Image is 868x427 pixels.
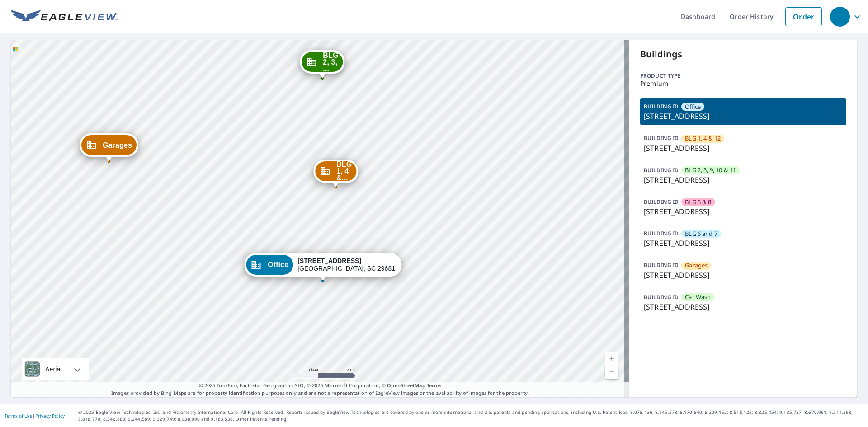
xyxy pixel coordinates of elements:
p: Buildings [640,47,846,61]
p: [STREET_ADDRESS] [644,143,843,154]
a: Current Level 19, Zoom In [605,352,618,365]
span: Car Wash [685,293,711,301]
a: Order [785,7,822,26]
p: [STREET_ADDRESS] [644,301,843,312]
p: BUILDING ID [644,134,679,142]
span: BLG 5 & 8 [685,198,711,206]
p: [STREET_ADDRESS] [644,174,843,185]
div: [GEOGRAPHIC_DATA], SC 29681 [297,257,395,272]
span: BLG 6 and 7 [685,230,717,238]
span: Office [685,103,701,111]
p: [STREET_ADDRESS] [644,238,843,249]
p: | [5,413,65,418]
div: Aerial [22,358,89,380]
p: [STREET_ADDRESS] [644,111,843,122]
span: © 2025 TomTom, Earthstar Geographics SIO, © 2025 Microsoft Corporation, © [199,382,442,389]
span: Office [268,261,288,268]
a: Current Level 19, Zoom Out [605,365,618,379]
span: BLG 1, 4 & 12 [685,134,721,143]
strong: [STREET_ADDRESS] [297,257,361,264]
p: BUILDING ID [644,103,679,110]
a: Privacy Policy [35,413,65,419]
a: OpenStreetMap [387,382,425,389]
p: BUILDING ID [644,230,679,237]
div: Dropped pin, building Garages, Commercial property, 535 Brookwood Point Pl Simpsonville, SC 29681 [80,133,138,161]
span: BLG 2, 3, ... [323,52,338,72]
p: Images provided by Bing Maps are for property identification purposes only and are not a represen... [11,382,629,397]
p: BUILDING ID [644,261,679,269]
p: [STREET_ADDRESS] [644,270,843,281]
p: Product type [640,72,846,80]
div: Dropped pin, building BLG 2, 3, 9, 10 & 11, Commercial property, 535 Brookwood Point Pl Simpsonvi... [300,50,344,78]
p: Premium [640,80,846,87]
p: BUILDING ID [644,198,679,206]
span: BLG 2, 3, 9, 10 & 11 [685,166,736,174]
p: BUILDING ID [644,293,679,301]
span: BLG 1, 4 &... [336,161,352,181]
p: © 2025 Eagle View Technologies, Inc. and Pictometry International Corp. All Rights Reserved. Repo... [78,409,863,422]
span: Garages [685,261,708,270]
div: Dropped pin, building BLG 1, 4 & 12, Commercial property, 535 Brookwood Point Pl Simpsonville, SC... [313,160,358,188]
img: EV Logo [11,10,118,23]
div: Aerial [42,358,65,380]
p: BUILDING ID [644,166,679,174]
a: Terms [427,382,442,389]
div: Dropped pin, building Office, Commercial property, 535 Brookwood Point Pl Simpsonville, SC 29681 [245,253,401,281]
p: [STREET_ADDRESS] [644,206,843,217]
a: Terms of Use [5,413,33,419]
span: Garages [103,142,132,149]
